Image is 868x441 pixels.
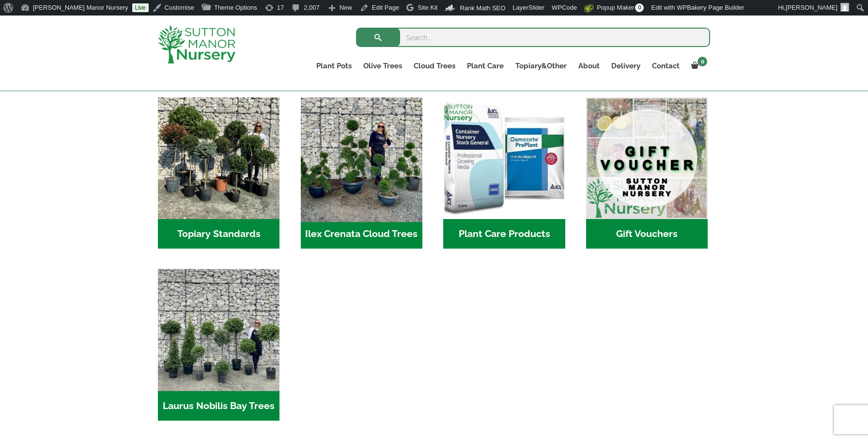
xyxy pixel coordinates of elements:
span: 0 [697,57,707,66]
a: Visit product category Laurus Nobilis Bay Trees [158,269,279,421]
img: Home - 9CE163CB 973F 4905 8AD5 A9A890F87D43 [297,94,425,222]
a: Visit product category Plant Care Products [443,97,565,249]
a: Topiary&Other [510,59,573,73]
a: Plant Care [461,59,510,73]
img: Home - IMG 5223 [158,97,279,219]
a: Delivery [605,59,646,73]
h2: Topiary Standards [158,219,279,249]
img: logo [158,25,235,63]
a: Contact [646,59,685,73]
span: 0 [635,3,644,12]
img: Home - food and soil [443,97,565,219]
a: Live [132,3,149,12]
img: Home - IMG 5945 [158,269,279,391]
h2: Ilex Crenata Cloud Trees [301,219,422,249]
a: Visit product category Topiary Standards [158,97,279,249]
a: About [573,59,605,73]
h2: Plant Care Products [443,219,565,249]
input: Search... [356,28,710,47]
img: Home - MAIN [586,97,708,219]
h2: Laurus Nobilis Bay Trees [158,391,279,421]
span: Site Kit [418,4,437,11]
span: Rank Math SEO [460,4,505,12]
a: Plant Pots [310,59,357,73]
a: Visit product category Gift Vouchers [586,97,708,249]
a: Cloud Trees [408,59,461,73]
h2: Gift Vouchers [586,219,708,249]
a: Olive Trees [357,59,408,73]
a: 0 [685,59,710,73]
a: Visit product category Ilex Crenata Cloud Trees [301,97,422,249]
span: [PERSON_NAME] [786,4,837,11]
